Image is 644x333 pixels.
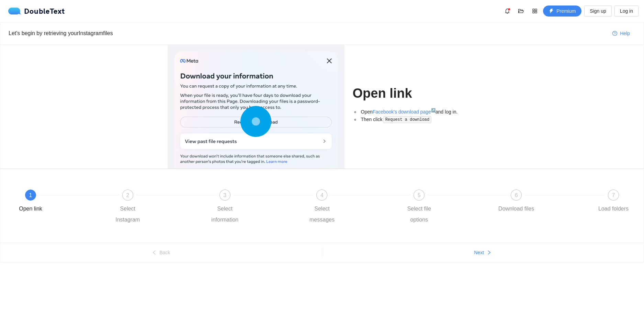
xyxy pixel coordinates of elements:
[549,9,554,14] span: thunderbolt
[556,7,576,15] span: Premium
[590,7,606,15] span: Sign up
[598,203,629,214] div: Load folders
[516,6,527,17] button: folder-open
[0,247,322,258] button: leftBack
[108,203,148,225] div: Select Instagram
[612,192,615,198] span: 7
[353,85,477,101] h1: Open link
[302,203,342,225] div: Select messages
[360,116,477,123] li: Then click
[614,6,639,17] button: Log in
[530,8,540,14] span: appstore
[11,190,108,214] div: 1Open link
[8,8,65,14] div: DoubleText
[498,203,534,214] div: Download files
[108,190,205,225] div: 2Select Instagram
[322,247,644,258] button: Nextright
[502,8,512,14] span: bell
[383,116,431,123] code: Request a download
[223,192,226,198] span: 3
[205,203,245,225] div: Select information
[418,192,421,198] span: 5
[543,6,581,17] button: thunderboltPremium
[502,6,513,17] button: bell
[399,203,439,225] div: Select file options
[8,8,65,14] a: logoDoubleText
[487,250,492,256] span: right
[620,7,633,15] span: Log in
[496,190,594,214] div: 6Download files
[516,8,526,14] span: folder-open
[584,6,611,17] button: Sign up
[8,8,24,14] img: logo
[431,108,436,112] sup: ↗
[373,109,436,115] a: Facebook's download page↗
[29,192,32,198] span: 1
[515,192,518,198] span: 6
[19,203,42,214] div: Open link
[126,192,129,198] span: 2
[474,249,484,256] span: Next
[360,108,477,116] li: Open and log in.
[320,192,324,198] span: 4
[529,6,540,17] button: appstore
[399,190,496,225] div: 5Select file options
[594,190,633,214] div: 7Load folders
[612,31,617,36] span: question-circle
[302,190,399,225] div: 4Select messages
[607,28,635,39] button: question-circleHelp
[9,29,607,37] div: Let's begin by retrieving your Instagram files
[205,190,302,225] div: 3Select information
[620,30,630,37] span: Help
